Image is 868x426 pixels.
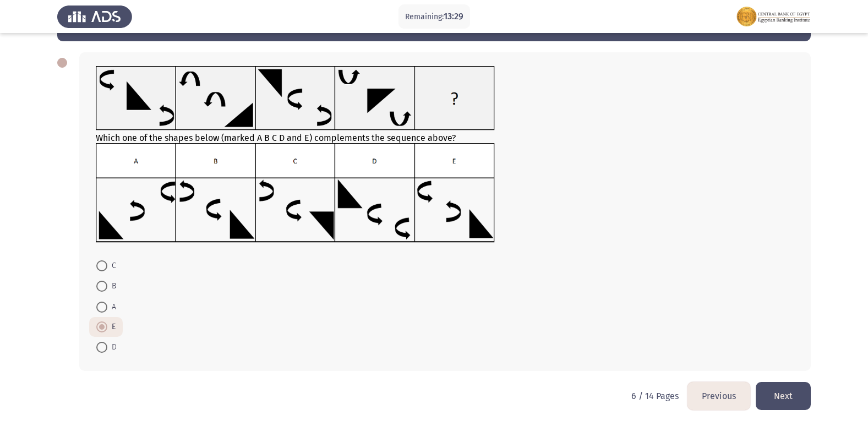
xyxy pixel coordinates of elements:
[107,341,117,354] span: D
[96,143,495,243] img: UkFYMDA3NUIucG5nMTYyMjAzMjM1ODExOQ==.png
[631,391,679,401] p: 6 / 14 Pages
[444,11,463,21] span: 13:29
[687,382,750,410] button: load previous page
[96,66,794,245] div: Which one of the shapes below (marked A B C D and E) complements the sequence above?
[96,66,495,130] img: UkFYMDA3NUEucG5nMTYyMjAzMjMyNjEwNA==.png
[107,301,116,314] span: A
[57,1,132,32] img: Assess Talent Management logo
[405,10,463,24] p: Remaining:
[756,382,811,410] button: load next page
[107,320,116,334] span: E
[107,259,116,272] span: C
[736,1,811,32] img: Assessment logo of FOCUS Assessment 3 Modules EN
[107,280,116,293] span: B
